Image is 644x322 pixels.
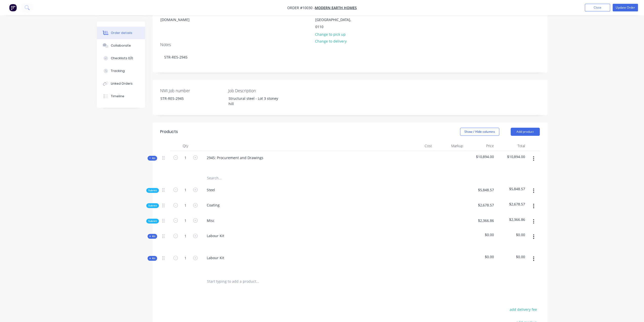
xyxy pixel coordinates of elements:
div: Notes [160,42,540,47]
span: Sub-kit [148,188,157,192]
span: $2,678.57 [498,201,525,207]
span: Kit [149,234,156,238]
img: Factory [9,4,17,11]
div: Qty [170,141,201,151]
div: Linked Orders [111,81,133,86]
a: Modern Earth Homes [315,5,357,10]
div: Collaborate [111,43,131,48]
button: add delivery fee [507,306,540,313]
div: Order details [111,31,132,35]
div: Total [496,141,527,151]
div: Sub-kit [146,219,159,223]
div: Misc [203,217,219,224]
div: Kit [148,234,157,239]
div: STR-RES-2945 [156,95,220,102]
button: Change to delivery [312,38,349,45]
div: Checklists 0/0 [111,56,133,61]
span: $5,848.57 [498,186,525,192]
div: Kit [148,156,157,161]
span: Order #10030 - [287,5,315,10]
div: Price [465,141,496,151]
span: $10,894.00 [498,154,525,159]
button: Order details [97,27,145,39]
button: Linked Orders [97,77,145,90]
span: Sub-kit [148,219,157,223]
span: Kit [149,156,156,160]
span: Kit [149,256,156,260]
button: Update Order [613,4,638,11]
div: Timeline [111,94,124,99]
button: Timeline [97,90,145,103]
span: $2,678.57 [467,202,494,208]
div: Kit [148,256,157,261]
div: Labour Kit [203,232,228,239]
button: Collaborate [97,39,145,52]
div: Tracking [111,69,125,73]
div: Labour Kit [203,254,228,261]
span: $10,894.00 [467,154,494,159]
div: Sub-kit [146,188,159,193]
button: Tracking [97,65,145,77]
span: $0.00 [498,254,525,259]
div: Steel [203,186,219,194]
div: STR-RES-2945 [160,49,540,65]
div: [GEOGRAPHIC_DATA], [GEOGRAPHIC_DATA], [GEOGRAPHIC_DATA], 0110 [315,2,357,30]
div: Products [160,129,178,135]
input: Start typing to add a product... [207,276,308,286]
button: Change to pick up [312,31,348,37]
div: Coating [203,201,224,209]
div: Structural steel - Lot 3 stoney hill [224,95,288,107]
span: $0.00 [467,254,494,259]
button: Close [585,4,610,11]
input: Search... [207,173,308,183]
label: Job Description [228,88,292,94]
span: $2,366.86 [498,217,525,222]
label: NMI Job number [160,88,223,94]
span: $2,366.86 [467,218,494,223]
button: Checklists 0/0 [97,52,145,65]
div: Cost [403,141,434,151]
span: $5,848.57 [467,187,494,193]
span: $0.00 [467,232,494,237]
button: Show / Hide columns [460,128,499,136]
span: $0.00 [498,232,525,237]
span: Sub-kit [148,204,157,207]
button: Add product [511,128,540,136]
div: Markup [434,141,465,151]
div: 2945: Procurement and Drawings [203,154,267,161]
div: Sub-kit [146,203,159,208]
